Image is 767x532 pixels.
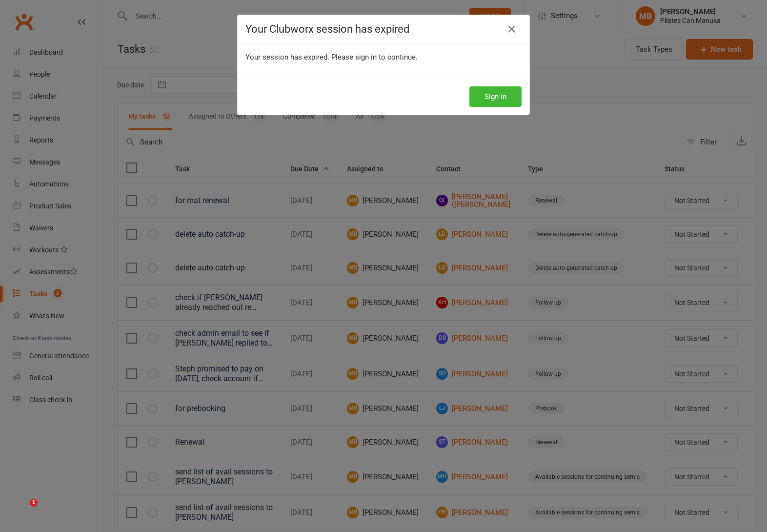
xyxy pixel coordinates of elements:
[469,86,522,107] button: Sign In
[30,499,38,507] span: 1
[504,21,520,37] a: Close
[10,499,33,522] iframe: Intercom live chat
[245,53,418,61] span: Your session has expired. Please sign in to continue.
[245,23,522,35] h4: Your Clubworx session has expired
